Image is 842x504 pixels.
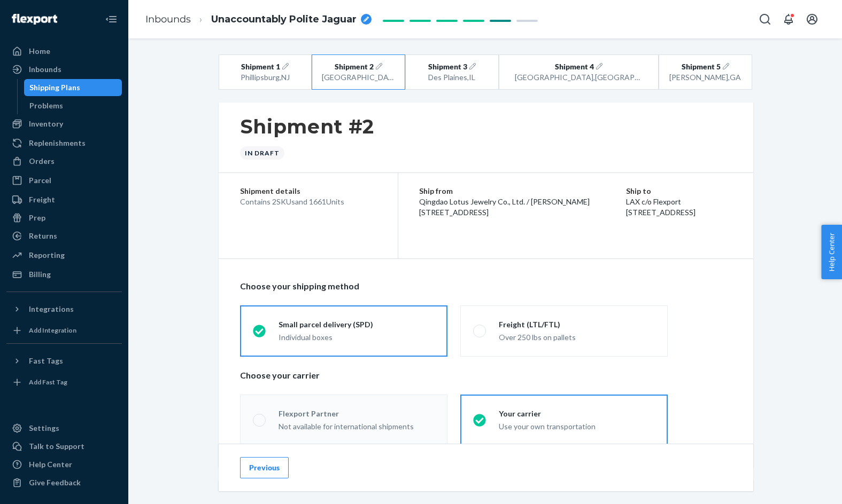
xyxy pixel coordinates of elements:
[29,477,81,488] div: Give Feedback
[515,72,642,83] div: [GEOGRAPHIC_DATA] , [GEOGRAPHIC_DATA]
[499,319,655,330] div: Freight (LTL/FTL)
[6,456,122,473] a: Help Center
[499,408,655,419] div: Your carrier
[240,115,375,138] h1: Shipment #2
[279,319,435,330] div: Small parcel delivery (SPD)
[228,72,302,83] div: Phillipsburg , NJ
[145,13,191,25] a: Inbounds
[499,332,655,343] div: Over 250 lbs on pallets
[240,369,732,382] p: Choose your carrier
[499,54,659,90] button: Shipment 4[GEOGRAPHIC_DATA],[GEOGRAPHIC_DATA]
[29,250,65,261] div: Reporting
[241,61,280,72] span: Shipment 1
[6,115,122,132] a: Inventory
[6,43,122,60] a: Home
[279,332,435,343] div: Individual boxes
[29,326,76,335] div: Add Integration
[6,374,122,391] a: Add Fast Tag
[240,146,284,160] div: In draft
[778,9,799,30] button: Open notifications
[6,191,122,208] a: Freight
[626,196,732,207] p: LAX c/o Flexport
[682,61,721,72] span: Shipment 5
[6,209,122,226] a: Prep
[626,208,696,217] span: [STREET_ADDRESS]
[821,225,842,279] button: Help Center
[29,82,80,93] div: Shipping Plans
[6,153,122,170] a: Orders
[29,377,67,387] div: Add Fast Tag
[29,356,63,366] div: Fast Tags
[29,194,55,205] div: Freight
[6,438,122,455] a: Talk to Support
[240,196,376,207] div: Contains 2 SKUs and 1661 Units
[754,9,776,30] button: Open Search Box
[428,61,467,72] span: Shipment 3
[240,280,732,293] p: Choose your shipping method
[626,186,732,196] p: Ship to
[101,9,122,30] button: Close Navigation
[499,421,655,432] div: Use your own transportation
[29,156,55,167] div: Orders
[29,64,61,75] div: Inbounds
[29,175,51,186] div: Parcel
[29,423,59,434] div: Settings
[279,408,343,419] div: Flexport Partner
[322,72,396,83] div: [GEOGRAPHIC_DATA] , CA
[29,100,63,111] div: Problems
[29,138,86,148] div: Replenishments
[29,119,63,129] div: Inventory
[24,97,122,114] a: Problems
[6,474,122,491] button: Give Feedback
[312,54,405,90] button: Shipment 2[GEOGRAPHIC_DATA],CA
[6,61,122,78] a: Inbounds
[240,186,376,196] p: Shipment details
[6,172,122,189] a: Parcel
[555,61,594,72] span: Shipment 4
[12,14,57,25] img: Flexport logo
[6,135,122,152] a: Replenishments
[24,79,122,96] a: Shipping Plans
[659,54,752,90] button: Shipment 5[PERSON_NAME],GA
[29,269,51,280] div: Billing
[6,247,122,264] a: Reporting
[29,231,57,241] div: Returns
[6,352,122,369] button: Fast Tags
[29,46,50,57] div: Home
[6,301,122,318] button: Integrations
[219,54,312,90] button: Shipment 1Phillipsburg,NJ
[6,322,122,339] a: Add Integration
[6,227,122,245] a: Returns
[419,186,626,196] p: Ship from
[29,441,84,452] div: Talk to Support
[801,9,823,30] button: Open account menu
[240,457,289,478] button: Previous
[279,421,435,432] div: Not available for international shipments
[668,72,742,83] div: [PERSON_NAME] , GA
[419,197,590,217] span: Qingdao Lotus Jewelry Co., Ltd. / [PERSON_NAME] [STREET_ADDRESS]
[335,61,374,72] span: Shipment 2
[6,266,122,283] a: Billing
[29,212,45,223] div: Prep
[137,4,380,35] ol: breadcrumbs
[6,420,122,437] a: Settings
[415,72,489,83] div: Des Plaines , IL
[211,13,357,27] span: Unaccountably Polite Jaguar
[29,459,72,470] div: Help Center
[405,54,499,90] button: Shipment 3Des Plaines,IL
[29,304,74,314] div: Integrations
